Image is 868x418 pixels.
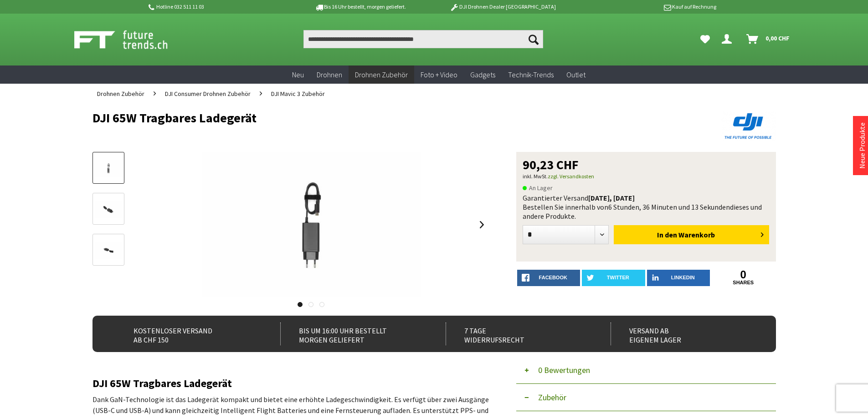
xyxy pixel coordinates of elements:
div: Versand ab eigenem Lager [611,322,756,345]
a: Dein Konto [718,30,739,48]
a: Drohnen Zubehör [92,84,149,104]
a: Drohnen Zubehör [349,65,414,84]
a: Gadgets [464,65,502,84]
span: 0,00 CHF [765,31,790,45]
a: 0 [712,270,775,280]
span: Outlet [566,70,586,79]
a: facebook [517,270,580,286]
a: Warenkorb [743,30,794,48]
span: Drohnen Zubehör [97,90,144,98]
a: zzgl. Versandkosten [548,173,594,180]
img: DJI [721,111,776,141]
span: Drohnen [317,70,342,79]
span: Drohnen Zubehör [355,70,408,79]
a: Drohnen [310,65,349,84]
span: An Lager [523,182,553,193]
img: Shop Futuretrends - zur Startseite wechseln [74,28,188,51]
b: [DATE], [DATE] [588,193,635,202]
p: inkl. MwSt. [523,171,770,182]
a: Outlet [560,65,592,84]
div: Garantierter Versand Bestellen Sie innerhalb von dieses und andere Produkte. [523,193,770,221]
span: 90,23 CHF [523,158,579,171]
div: 7 Tage Widerrufsrecht [446,322,591,345]
input: Produkt, Marke, Kategorie, EAN, Artikelnummer… [303,30,543,48]
h1: DJI 65W Tragbares Ladegerät [92,111,639,125]
img: Vorschau: DJI 65W Tragbares Ladegerät [95,160,122,177]
span: LinkedIn [671,275,695,280]
div: Bis um 16:00 Uhr bestellt Morgen geliefert [280,322,426,345]
span: 6 Stunden, 36 Minuten und 13 Sekunden [608,202,730,212]
a: Foto + Video [414,65,464,84]
img: DJI 65W Tragbares Ladegerät [202,152,421,297]
p: Kauf auf Rechnung [574,1,716,12]
span: twitter [607,275,629,280]
span: DJI Mavic 3 Zubehör [271,90,325,98]
a: Neu [286,65,310,84]
a: twitter [582,270,645,286]
a: Meine Favoriten [696,30,714,48]
span: DJI Consumer Drohnen Zubehör [165,90,251,98]
div: Kostenloser Versand ab CHF 150 [115,322,261,345]
a: DJI Mavic 3 Zubehör [267,84,329,104]
a: DJI Consumer Drohnen Zubehör [160,84,255,104]
button: 0 Bewertungen [516,357,776,384]
span: In den [657,230,677,239]
a: shares [712,280,775,286]
span: Foto + Video [421,70,457,79]
p: DJI Drohnen Dealer [GEOGRAPHIC_DATA] [431,1,574,12]
button: Suchen [524,30,543,48]
span: Technik-Trends [508,70,554,79]
h2: DJI 65W Tragbares Ladegerät [92,378,489,389]
span: Warenkorb [678,230,715,239]
span: Gadgets [470,70,495,79]
a: Technik-Trends [502,65,560,84]
p: Hotline 032 511 11 03 [147,1,289,12]
button: In den Warenkorb [614,225,769,244]
span: Neu [292,70,304,79]
p: Bis 16 Uhr bestellt, morgen geliefert. [289,1,431,12]
a: Neue Produkte [858,122,867,169]
a: LinkedIn [647,270,710,286]
button: Zubehör [516,384,776,411]
span: facebook [539,275,567,280]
